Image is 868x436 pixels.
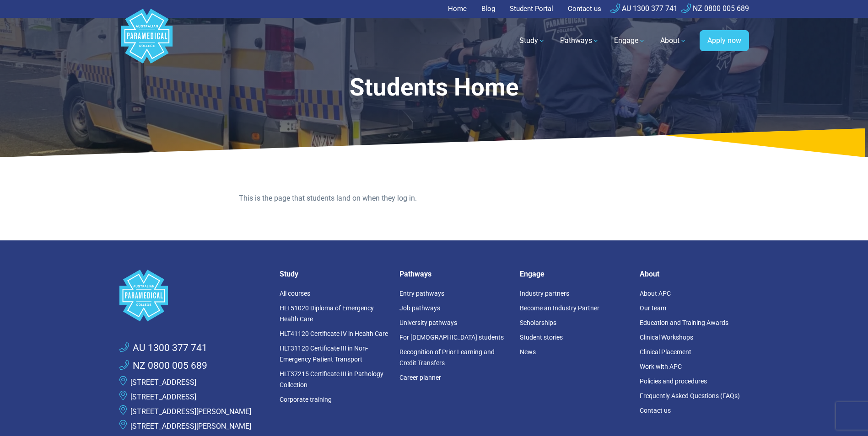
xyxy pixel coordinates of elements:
[198,73,670,102] h1: Students Home
[239,193,629,204] p: This is the page that students land on when they log in.
[119,341,207,356] a: AU 1300 377 741
[130,407,251,416] a: [STREET_ADDRESS][PERSON_NAME]
[130,393,196,401] a: [STREET_ADDRESS]
[280,370,383,388] a: HLT37215 Certificate III in Pathology Collection
[119,270,269,321] a: Space
[640,334,693,341] a: Clinical Workshops
[280,345,368,363] a: HLT31120 Certificate III in Non-Emergency Patient Transport
[399,304,440,312] a: Job pathways
[520,270,629,278] h5: Engage
[399,290,444,297] a: Entry pathways
[640,319,728,326] a: Education and Training Awards
[555,28,605,53] a: Pathways
[640,392,740,399] a: Frequently Asked Questions (FAQs)
[520,304,599,312] a: Become an Industry Partner
[681,4,749,13] a: NZ 0800 005 689
[700,30,749,51] a: Apply now
[280,396,332,403] a: Corporate training
[399,319,457,326] a: University pathways
[280,290,310,297] a: All courses
[514,28,551,53] a: Study
[640,407,671,414] a: Contact us
[280,304,374,323] a: HLT51020 Diploma of Emergency Health Care
[640,304,666,312] a: Our team
[119,18,174,64] a: Australian Paramedical College
[280,270,389,278] h5: Study
[640,270,749,278] h5: About
[520,290,569,297] a: Industry partners
[520,319,556,326] a: Scholarships
[609,28,651,53] a: Engage
[640,378,707,385] a: Policies and procedures
[399,374,441,381] a: Career planner
[520,334,563,341] a: Student stories
[119,359,207,373] a: NZ 0800 005 689
[280,330,388,337] a: HLT41120 Certificate IV in Health Care
[399,348,495,367] a: Recognition of Prior Learning and Credit Transfers
[399,270,509,278] h5: Pathways
[520,348,536,356] a: News
[640,348,691,356] a: Clinical Placement
[130,378,196,387] a: [STREET_ADDRESS]
[640,363,682,370] a: Work with APC
[655,28,692,53] a: About
[610,4,678,13] a: AU 1300 377 741
[640,290,671,297] a: About APC
[399,334,504,341] a: For [DEMOGRAPHIC_DATA] students
[130,422,251,431] a: [STREET_ADDRESS][PERSON_NAME]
